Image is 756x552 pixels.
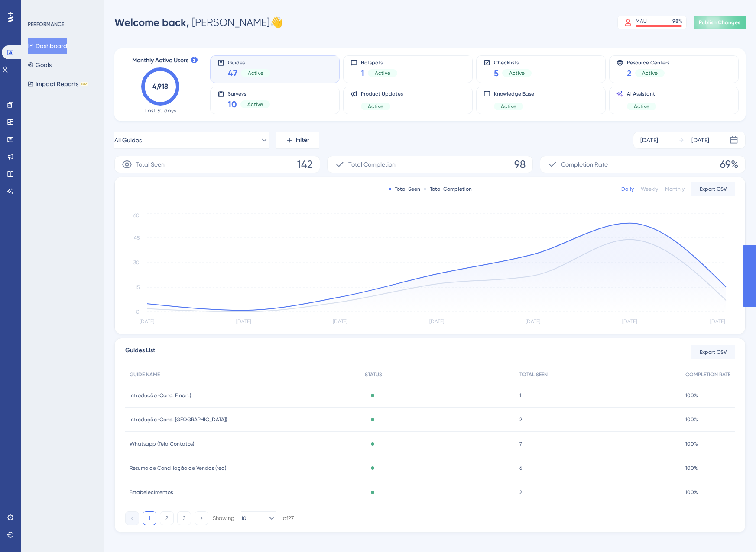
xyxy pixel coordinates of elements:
span: 100% [685,489,698,496]
span: 1 [361,67,364,79]
text: 4,918 [152,82,168,90]
span: Filter [296,135,309,145]
div: Total Seen [389,186,420,193]
span: Last 30 days [145,107,176,114]
span: GUIDE NAME [130,371,160,378]
span: 2 [627,67,632,79]
span: Export CSV [700,186,727,193]
span: 7 [519,440,522,447]
div: [DATE] [640,135,658,145]
tspan: 60 [133,212,140,218]
div: Showing [213,514,234,522]
span: Monthly Active Users [132,55,188,66]
tspan: [DATE] [236,318,251,324]
div: 98 % [672,18,682,25]
span: Resumo de Conciliação de Vendas (red) [130,465,226,472]
span: COMPLETION RATE [685,371,730,378]
tspan: [DATE] [710,318,725,324]
tspan: 30 [133,260,140,266]
span: Active [375,70,390,77]
span: AI Assistant [627,90,656,97]
div: Total Completion [424,186,472,193]
span: Welcome back, [114,16,189,29]
button: Export CSV [691,345,735,359]
tspan: [DATE] [622,318,637,324]
span: Guides List [125,345,155,359]
span: Active [642,70,658,77]
button: 1 [143,511,156,525]
span: 142 [297,157,313,171]
button: Impact ReportsBETA [28,76,88,92]
button: Export CSV [691,182,735,196]
button: 2 [160,511,174,525]
span: Total Completion [348,159,396,170]
span: All Guides [114,135,142,145]
span: Knowledge Base [494,90,534,97]
tspan: [DATE] [526,318,540,324]
span: 47 [228,67,237,79]
tspan: [DATE] [333,318,347,324]
button: Publish Changes [694,16,746,29]
span: 100% [685,416,698,423]
span: 100% [685,440,698,447]
span: Export CSV [700,349,727,356]
span: Hotspots [361,59,397,65]
button: 3 [177,511,191,525]
span: 10 [228,98,237,110]
div: MAU [636,18,647,25]
span: 2 [519,489,522,496]
div: Weekly [641,186,658,193]
span: Product Updates [361,90,403,97]
div: PERFORMANCE [28,21,64,28]
span: Total Seen [136,159,165,170]
span: 69% [720,157,738,171]
span: STATUS [365,371,382,378]
tspan: 15 [135,284,140,290]
span: Active [509,70,525,77]
button: Filter [276,132,319,149]
span: Introdução (Conc. Finan.) [130,392,191,399]
span: 2 [519,416,522,423]
span: 6 [519,465,522,472]
div: BETA [80,82,88,86]
button: All Guides [114,132,269,149]
span: 100% [685,392,698,399]
button: 10 [241,511,276,525]
span: Active [501,103,516,110]
tspan: 0 [136,309,140,315]
span: Whatsapp (Tela Contatos) [130,440,194,447]
tspan: [DATE] [429,318,444,324]
span: 5 [494,67,499,79]
span: Completion Rate [561,159,608,170]
span: 1 [519,392,521,399]
span: 98 [514,157,526,171]
tspan: 45 [134,235,140,241]
div: Monthly [665,186,685,193]
span: Resource Centers [627,59,669,65]
button: Dashboard [28,38,67,54]
span: TOTAL SEEN [519,371,548,378]
button: Goals [28,57,52,73]
span: Surveys [228,90,270,96]
span: Active [248,70,263,77]
span: Active [634,103,649,110]
span: Introdução (Conc. [GEOGRAPHIC_DATA]) [130,416,227,423]
div: [PERSON_NAME] 👋 [114,16,283,29]
span: 10 [241,515,247,522]
span: Active [368,103,383,110]
span: Publish Changes [699,19,740,26]
span: Guides [228,59,270,65]
span: Estabelecimentos [130,489,173,496]
div: Daily [621,186,634,193]
div: of 27 [283,514,294,522]
div: [DATE] [691,135,709,145]
tspan: [DATE] [140,318,154,324]
span: Checklists [494,59,532,65]
span: 100% [685,465,698,472]
span: Active [247,101,263,108]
